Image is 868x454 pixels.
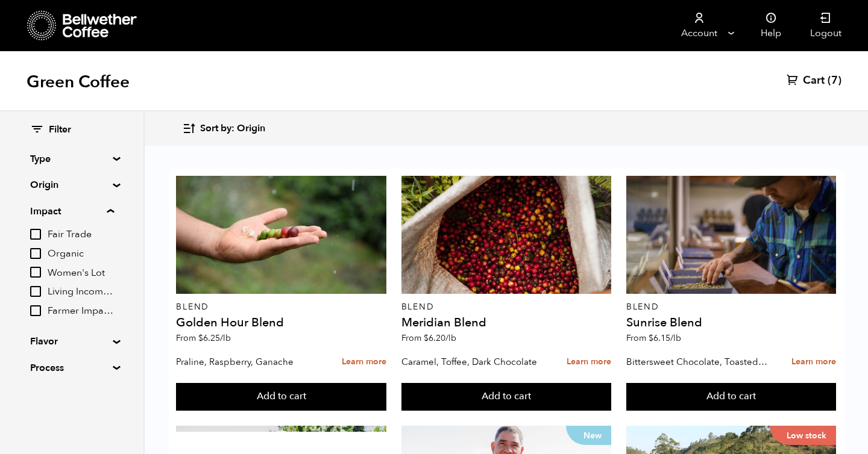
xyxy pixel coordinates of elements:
p: New [566,426,611,445]
p: Blend [401,303,611,311]
span: From [626,332,681,344]
p: Praline, Raspberry, Ganache [176,353,319,371]
p: Blend [626,303,836,311]
input: Farmer Impact Fund [30,305,41,316]
span: From [176,332,231,344]
span: Living Income Pricing [48,285,114,299]
span: /lb [220,332,231,344]
h1: Green Coffee [27,71,130,93]
span: (7) [828,73,841,88]
h4: Sunrise Blend [626,317,836,329]
span: Fair Trade [48,228,114,241]
bdi: 6.25 [198,332,231,344]
p: Bittersweet Chocolate, Toasted Marshmallow, Candied Orange, Praline [626,353,769,371]
input: Organic [30,248,41,259]
span: From [401,332,456,344]
summary: Type [30,152,113,166]
input: Living Income Pricing [30,286,41,297]
button: Add to cart [401,383,611,411]
input: Women's Lot [30,267,41,278]
input: Fair Trade [30,229,41,240]
a: Cart (7) [787,73,841,88]
span: Farmer Impact Fund [48,305,114,318]
bdi: 6.15 [649,332,681,344]
summary: Flavor [30,334,113,349]
p: Low stock [770,426,836,445]
summary: Impact [30,204,114,219]
span: $ [649,332,653,344]
button: Add to cart [176,383,386,411]
span: /lb [445,332,456,344]
span: Organic [48,247,114,261]
a: Learn more [342,349,386,375]
span: /lb [670,332,681,344]
p: Blend [176,303,386,311]
span: Women's Lot [48,267,114,280]
span: $ [424,332,429,344]
a: Learn more [567,349,611,375]
p: Caramel, Toffee, Dark Chocolate [401,353,544,371]
a: Learn more [791,349,836,375]
span: $ [198,332,203,344]
span: Filter [49,123,71,137]
summary: Origin [30,178,113,192]
h4: Golden Hour Blend [176,317,386,329]
span: Sort by: Origin [200,122,265,135]
h4: Meridian Blend [401,317,611,329]
bdi: 6.20 [424,332,456,344]
span: Cart [803,73,825,88]
summary: Process [30,361,113,375]
button: Sort by: Origin [182,114,265,143]
button: Add to cart [626,383,836,411]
